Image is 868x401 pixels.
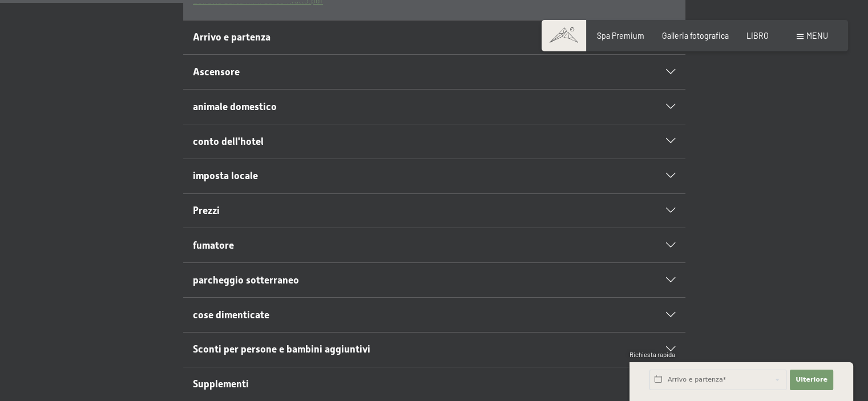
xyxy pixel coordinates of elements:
[193,136,264,147] font: conto dell'hotel
[790,370,833,390] button: Ulteriore
[597,31,644,40] a: Spa Premium
[193,309,269,321] font: cose dimenticate
[662,31,729,40] a: Galleria fotografica
[193,343,370,355] font: Sconti per persone e bambini aggiuntivi
[629,351,675,358] font: Richiesta rapida
[193,31,271,43] font: Arrivo e partenza
[193,66,240,78] font: Ascensore
[746,31,769,40] a: LIBRO
[796,376,827,383] font: Ulteriore
[193,205,220,216] font: Prezzi
[193,240,234,251] font: fumatore
[193,170,258,181] font: imposta locale
[806,31,828,40] font: menu
[193,274,299,286] font: parcheggio sotterraneo
[193,101,277,112] font: animale domestico
[193,378,249,390] font: Supplementi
